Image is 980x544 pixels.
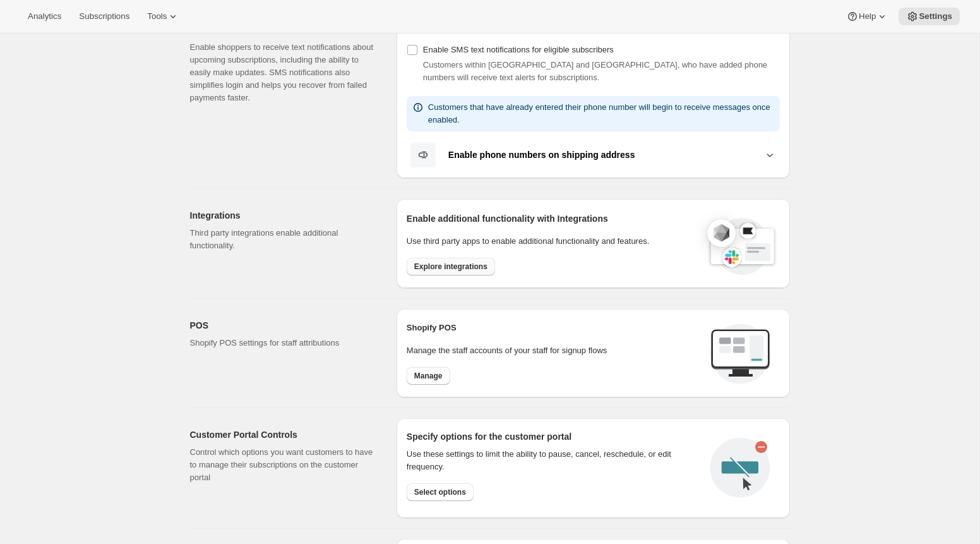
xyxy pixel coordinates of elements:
span: Settings [919,11,952,21]
p: Use third party apps to enable additional functionality and features. [407,235,695,248]
p: Control which options you want customers to have to manage their subscriptions on the customer po... [190,446,376,484]
button: Analytics [20,8,69,25]
span: Explore integrations [414,262,487,272]
span: Manage [414,371,443,381]
b: Enable phone numbers on shipping address [448,150,635,160]
p: Shopify POS settings for staff attributions [190,337,376,349]
h2: Specify options for the customer portal [407,430,700,443]
span: Tools [147,11,167,21]
span: Subscriptions [79,11,129,21]
button: Settings [899,8,960,25]
h2: Enable additional functionality with Integrations [407,212,695,225]
p: Manage the staff accounts of your staff for signup flows [407,344,700,357]
span: Enable SMS text notifications for eligible subscribers [423,45,614,54]
button: Explore integrations [407,258,495,275]
h2: Integrations [190,209,376,222]
p: Enable shoppers to receive text notifications about upcoming subscriptions, including the ability... [190,41,376,104]
button: Select options [407,483,474,501]
button: Manage [407,367,450,385]
div: Use these settings to limit the ability to pause, cancel, reschedule, or edit frequency. [407,448,700,473]
span: Select options [414,487,466,497]
h2: Customer Portal Controls [190,428,376,441]
button: Tools [140,8,187,25]
span: Help [859,11,876,21]
p: Third party integrations enable additional functionality. [190,227,376,252]
span: Customers within [GEOGRAPHIC_DATA] and [GEOGRAPHIC_DATA], who have added phone numbers will recei... [423,60,767,82]
h2: Shopify POS [407,322,700,334]
button: Enable phone numbers on shipping address [407,142,780,168]
span: Analytics [28,11,61,21]
button: Subscriptions [71,8,137,25]
button: Help [839,8,896,25]
p: Customers that have already entered their phone number will begin to receive messages once enabled. [428,101,775,126]
h2: POS [190,319,376,332]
